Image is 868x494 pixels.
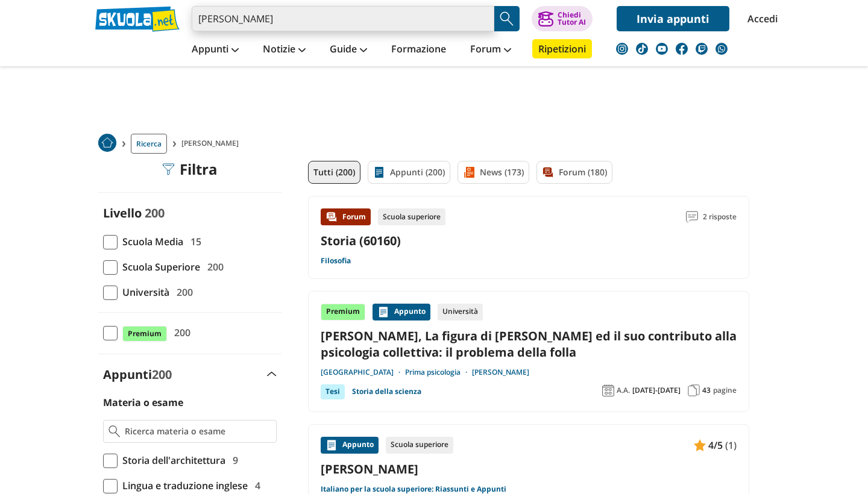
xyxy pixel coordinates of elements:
div: Scuola superiore [378,208,445,225]
img: youtube [656,43,668,55]
img: Cerca appunti, riassunti o versioni [498,10,516,28]
img: Home [98,134,116,152]
label: Materia o esame [103,396,183,409]
span: 200 [169,325,190,340]
a: Italiano per la scuola superiore: Riassunti e Appunti [321,484,506,494]
a: [PERSON_NAME] [472,367,529,377]
span: 200 [152,366,172,383]
div: Chiedi Tutor AI [558,11,586,26]
img: News filtro contenuto [463,166,475,178]
div: Premium [321,304,365,320]
img: WhatsApp [715,43,728,55]
span: 200 [172,284,193,300]
a: Accedi [747,6,773,31]
a: [PERSON_NAME], La figura di [PERSON_NAME] ed il suo contributo alla psicologia collettiva: il pro... [321,328,737,360]
a: Invia appunti [617,6,729,31]
input: Cerca appunti, riassunti o versioni [192,6,494,31]
img: Pagine [688,384,700,396]
span: [PERSON_NAME] [181,134,244,154]
a: Notizie [260,39,309,61]
label: Appunti [103,366,172,383]
span: Lingua e traduzione inglese [118,478,248,493]
span: 4/5 [708,437,723,453]
img: Apri e chiudi sezione [267,372,277,377]
span: pagine [713,386,737,395]
button: Search Button [494,6,520,31]
span: 9 [228,452,238,468]
div: Tesi [321,384,345,399]
div: Forum [321,208,371,225]
a: Formazione [388,39,449,61]
a: Guide [327,39,370,61]
span: 15 [186,234,201,249]
a: [GEOGRAPHIC_DATA] [321,367,405,377]
span: 200 [203,259,224,275]
div: Appunto [321,437,379,454]
a: Tutti (200) [308,161,360,184]
a: Forum [467,39,514,61]
span: 2 risposte [703,208,737,225]
a: Ripetizioni [532,39,592,58]
img: Commenti lettura [686,211,698,223]
img: Ricerca materia o esame [108,425,120,437]
a: Forum (180) [536,161,612,184]
span: Scuola Media [118,234,183,249]
a: [PERSON_NAME] [321,461,737,477]
input: Ricerca materia o esame [125,425,271,437]
img: Anno accademico [602,384,614,396]
div: Università [438,304,483,320]
a: Home [98,134,116,154]
img: instagram [616,43,628,55]
img: Forum filtro contenuto [542,166,554,178]
a: Prima psicologia [405,367,472,377]
img: Forum contenuto [325,211,338,223]
img: Appunti contenuto [377,306,389,318]
a: Storia (60160) [321,233,401,249]
div: Filtra [163,161,218,178]
span: [DATE]-[DATE] [632,386,681,395]
a: Appunti [189,39,242,61]
img: Appunti filtro contenuto [373,166,385,178]
a: Filosofia [321,256,351,266]
span: A.A. [617,386,630,395]
button: ChiediTutor AI [532,6,593,31]
a: Appunti (200) [368,161,450,184]
span: Università [118,284,169,300]
a: News (173) [458,161,529,184]
img: facebook [676,43,688,55]
span: 43 [702,386,711,395]
a: Ricerca [131,134,167,154]
img: Filtra filtri mobile [163,163,175,175]
span: Scuola Superiore [118,259,200,275]
span: 200 [145,205,165,221]
img: Appunti contenuto [694,439,706,451]
span: 4 [250,478,260,493]
a: Storia della scienza [352,384,421,399]
div: Appunto [373,304,430,320]
img: Appunti contenuto [325,439,338,451]
span: Storia dell'architettura [118,452,225,468]
span: Premium [122,326,167,342]
img: twitch [696,43,708,55]
img: tiktok [636,43,648,55]
div: Scuola superiore [386,437,453,454]
label: Livello [103,205,142,221]
span: (1) [725,437,737,453]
